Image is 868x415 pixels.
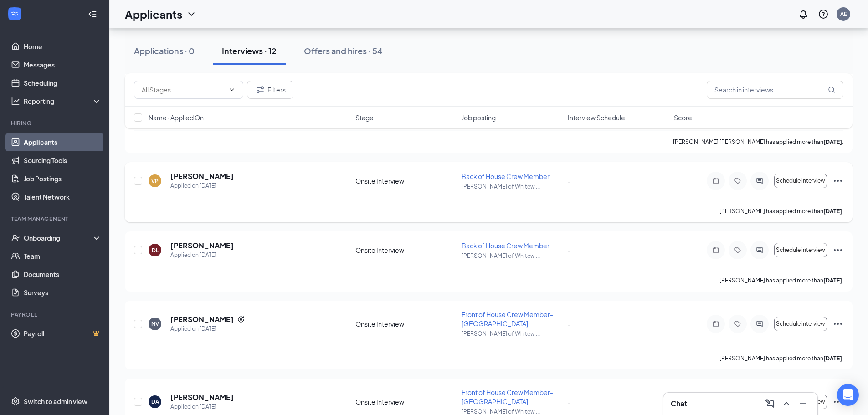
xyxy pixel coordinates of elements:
svg: Reapply [237,316,245,323]
h1: Applicants [125,6,182,22]
svg: UserCheck [11,233,20,242]
span: Interview Schedule [568,113,625,122]
a: PayrollCrown [24,324,102,343]
div: DL [152,246,159,254]
button: ComposeMessage [763,396,777,411]
button: ChevronUp [779,396,794,411]
a: Scheduling [24,74,102,92]
a: Team [24,247,102,265]
div: Onboarding [24,233,94,242]
span: Schedule interview [776,178,825,184]
button: Schedule interview [774,243,827,257]
div: Applications · 0 [134,45,195,56]
div: Applied on [DATE] [170,251,234,260]
div: NV [151,320,159,328]
a: Home [24,37,102,56]
span: Schedule interview [776,247,825,253]
h5: [PERSON_NAME] [170,314,234,324]
div: Hiring [11,119,100,127]
svg: ChevronDown [186,9,197,20]
svg: Settings [11,397,20,406]
div: DA [151,398,159,405]
div: Switch to admin view [24,397,87,406]
span: Front of House Crew Member-[GEOGRAPHIC_DATA] [462,310,553,328]
div: Onsite Interview [355,397,456,406]
span: - [568,320,571,328]
div: Offers and hires · 54 [304,45,383,56]
svg: Ellipses [832,175,843,186]
p: [PERSON_NAME] [PERSON_NAME] has applied more than . [673,138,843,146]
div: Applied on [DATE] [170,402,234,411]
span: Job posting [462,113,496,122]
svg: ActiveChat [754,246,765,254]
span: - [568,398,571,406]
svg: Filter [255,84,266,95]
button: Schedule interview [774,174,827,188]
input: All Stages [142,85,225,95]
div: Interviews · 12 [222,45,277,56]
svg: ComposeMessage [765,398,776,409]
p: [PERSON_NAME] has applied more than . [719,354,843,362]
svg: Minimize [797,398,808,409]
a: Sourcing Tools [24,151,102,169]
span: Schedule interview [776,321,825,327]
button: Schedule interview [774,317,827,331]
svg: Collapse [88,10,97,19]
div: VP [151,177,159,185]
h5: [PERSON_NAME] [170,241,234,251]
svg: Ellipses [832,396,843,407]
div: Reporting [24,97,102,106]
p: [PERSON_NAME] of Whitew ... [462,330,562,338]
svg: ActiveChat [754,320,765,328]
a: Talent Network [24,188,102,206]
svg: WorkstreamLogo [10,9,19,18]
p: [PERSON_NAME] has applied more than . [719,277,843,284]
div: Team Management [11,215,100,223]
a: Job Postings [24,169,102,188]
div: Onsite Interview [355,319,456,328]
svg: Notifications [798,9,809,20]
a: Messages [24,56,102,74]
span: Back of House Crew Member [462,241,550,250]
div: Open Intercom Messenger [837,384,859,406]
svg: MagnifyingGlass [828,86,835,93]
span: Score [674,113,692,122]
svg: QuestionInfo [818,9,829,20]
svg: Tag [732,177,743,184]
svg: Analysis [11,97,20,106]
b: [DATE] [823,277,842,284]
span: Front of House Crew Member-[GEOGRAPHIC_DATA] [462,388,553,405]
b: [DATE] [823,355,842,362]
svg: Ellipses [832,318,843,329]
span: Name · Applied On [149,113,204,122]
input: Search in interviews [707,81,843,99]
h3: Chat [671,399,687,409]
svg: Note [710,177,721,184]
span: - [568,177,571,185]
div: Payroll [11,311,100,318]
svg: Note [710,246,721,254]
span: - [568,246,571,254]
div: Onsite Interview [355,176,456,185]
b: [DATE] [823,138,842,145]
div: Applied on [DATE] [170,181,234,190]
h5: [PERSON_NAME] [170,392,234,402]
svg: Note [710,320,721,328]
svg: ActiveChat [754,177,765,184]
div: AE [840,10,847,18]
button: Minimize [796,396,810,411]
a: Surveys [24,283,102,302]
b: [DATE] [823,208,842,215]
div: Applied on [DATE] [170,324,245,333]
svg: ChevronUp [781,398,792,409]
svg: Tag [732,320,743,328]
a: Documents [24,265,102,283]
a: Applicants [24,133,102,151]
span: Stage [355,113,374,122]
p: [PERSON_NAME] has applied more than . [719,207,843,215]
h5: [PERSON_NAME] [170,171,234,181]
p: [PERSON_NAME] of Whitew ... [462,252,562,260]
svg: Tag [732,246,743,254]
button: Filter Filters [247,81,293,99]
span: Back of House Crew Member [462,172,550,180]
